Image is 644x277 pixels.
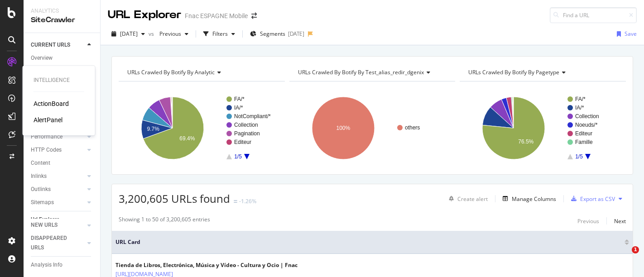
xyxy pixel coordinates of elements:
[31,40,85,50] a: CURRENT URLS
[31,220,85,230] a: NEW URLS
[445,191,488,206] button: Create alert
[31,185,51,194] div: Outlinks
[466,65,618,80] h4: URLs Crawled By Botify By pagetype
[156,30,181,38] span: Previous
[31,260,94,270] a: Analysis Info
[34,115,62,124] a: AlertPanel
[234,139,251,145] text: Editeur
[468,68,559,76] span: URLs Crawled By Botify By pagetype
[31,220,58,230] div: NEW URLS
[577,215,599,226] button: Previous
[34,76,84,84] div: Intelligence
[31,198,54,207] div: Sitemaps
[147,126,160,132] text: 9.7%
[625,30,637,38] div: Save
[31,53,53,63] div: Overview
[31,260,62,270] div: Analysis Info
[31,215,94,224] a: Url Explorer
[31,132,62,142] div: Performance
[31,40,70,50] div: CURRENT URLS
[550,7,637,23] input: Find a URL
[405,124,420,131] text: others
[575,113,599,119] text: Collection
[298,68,424,76] span: URLs Crawled By Botify By test_alias_redir_dgenix
[289,89,453,167] svg: A chart.
[34,99,69,108] a: ActionBoard
[185,11,248,20] div: Fnac ESPAGNE Mobile
[234,113,271,119] text: NotCompliant/*
[31,172,85,181] a: Inlinks
[31,15,93,25] div: SiteCrawler
[31,7,93,15] div: Analytics
[246,27,308,41] button: Segments[DATE]
[239,197,256,205] div: -1.26%
[31,234,85,253] a: DISAPPEARED URLS
[567,191,615,206] button: Export as CSV
[200,27,239,41] button: Filters
[296,65,447,80] h4: URLs Crawled By Botify By test_alias_redir_dgenix
[234,130,260,137] text: Pagination
[156,27,192,41] button: Previous
[31,234,77,253] div: DISAPPEARED URLS
[499,193,556,204] button: Manage Columns
[575,122,598,128] text: Noeuds/*
[336,125,350,131] text: 100%
[519,138,534,145] text: 76.5%
[577,217,599,225] div: Previous
[115,261,298,269] div: Tienda de Libros, Electrónica, Música y Vídeo - Cultura y Ocio | Fnac
[613,27,637,41] button: Save
[31,158,50,168] div: Content
[108,7,181,23] div: URL Explorer
[125,65,277,80] h4: URLs Crawled By Botify By analytic
[212,30,228,38] div: Filters
[31,172,47,181] div: Inlinks
[614,217,626,225] div: Next
[119,89,282,167] svg: A chart.
[575,153,583,160] text: 1/5
[108,27,149,41] button: [DATE]
[179,135,195,142] text: 69.4%
[149,30,156,38] span: vs
[127,68,215,76] span: URLs Crawled By Botify By analytic
[31,198,85,207] a: Sitemaps
[119,215,210,226] div: Showing 1 to 50 of 3,200,605 entries
[288,30,304,38] div: [DATE]
[260,30,285,38] span: Segments
[31,53,94,63] a: Overview
[460,89,623,167] svg: A chart.
[119,191,230,206] span: 3,200,605 URLs found
[575,130,592,137] text: Editeur
[251,13,257,19] div: arrow-right-arrow-left
[31,158,94,168] a: Content
[613,246,635,268] iframe: Intercom live chat
[512,195,556,203] div: Manage Columns
[457,195,488,203] div: Create alert
[575,139,593,145] text: Famille
[31,145,62,155] div: HTTP Codes
[580,195,615,203] div: Export as CSV
[31,132,85,142] a: Performance
[234,153,242,160] text: 1/5
[31,185,85,194] a: Outlinks
[234,200,237,203] img: Equal
[120,30,138,38] span: 2024 May. 1st
[234,122,258,128] text: Collection
[31,145,85,155] a: HTTP Codes
[31,215,59,224] div: Url Explorer
[632,246,639,253] span: 1
[115,238,622,246] span: URL Card
[614,215,626,226] button: Next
